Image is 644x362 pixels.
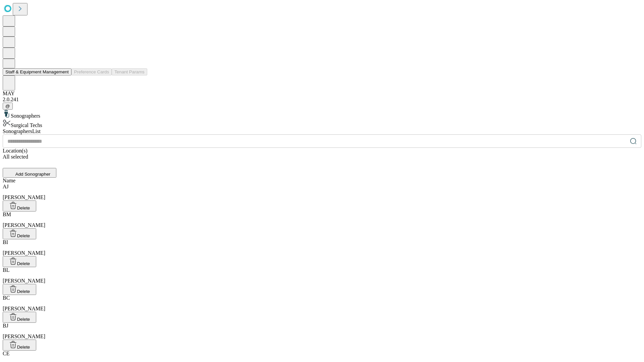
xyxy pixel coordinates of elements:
[3,184,641,200] div: [PERSON_NAME]
[3,128,641,134] div: Sonographers List
[17,289,30,294] span: Delete
[3,110,641,119] div: Sonographers
[3,323,8,328] span: BJ
[3,267,9,273] span: BL
[3,239,641,256] div: [PERSON_NAME]
[17,317,30,322] span: Delete
[3,340,36,351] button: Delete
[17,261,30,266] span: Delete
[3,312,36,323] button: Delete
[3,212,11,217] span: BM
[3,323,641,340] div: [PERSON_NAME]
[3,119,641,128] div: Surgical Techs
[3,256,36,267] button: Delete
[3,168,56,178] button: Add Sonographer
[3,184,9,189] span: AJ
[3,212,641,228] div: [PERSON_NAME]
[71,68,112,75] button: Preference Cards
[17,205,30,210] span: Delete
[17,345,30,350] span: Delete
[17,233,30,238] span: Delete
[3,148,28,154] span: Location(s)
[3,200,36,212] button: Delete
[3,351,9,356] span: CE
[3,154,641,160] div: All selected
[3,103,13,110] button: @
[5,104,10,109] span: @
[3,239,8,245] span: BI
[3,97,641,103] div: 2.0.241
[3,267,641,284] div: [PERSON_NAME]
[112,68,147,75] button: Tenant Params
[3,90,641,97] div: MAY
[3,284,36,295] button: Delete
[3,68,71,75] button: Staff & Equipment Management
[3,295,10,301] span: BC
[3,228,36,239] button: Delete
[15,172,50,177] span: Add Sonographer
[3,295,641,312] div: [PERSON_NAME]
[3,178,641,184] div: Name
